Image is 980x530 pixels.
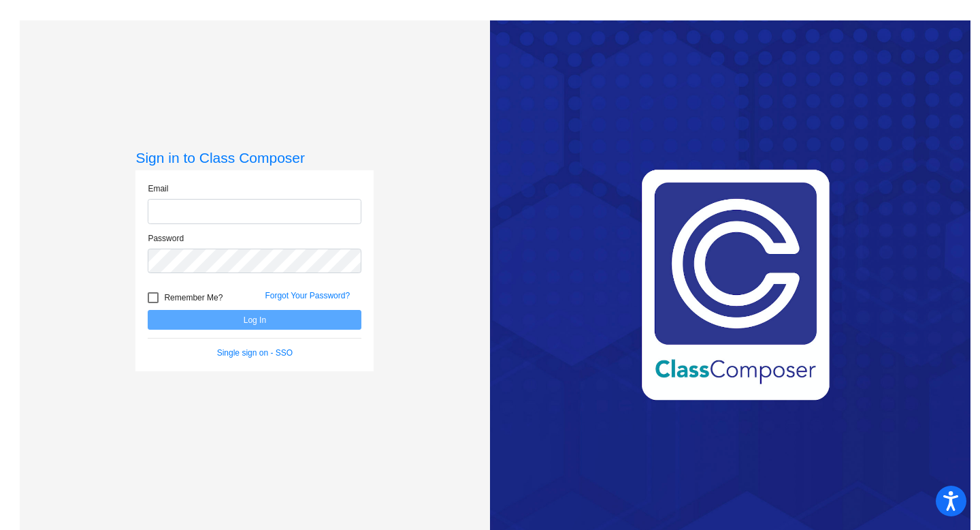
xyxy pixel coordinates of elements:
a: Single sign on - SSO [217,348,293,358]
button: Log In [148,310,361,330]
span: Remember Me? [164,290,223,306]
label: Email [148,183,168,195]
a: Forgot Your Password? [265,291,350,300]
label: Password [148,232,184,245]
h3: Sign in to Class Composer [135,149,374,166]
